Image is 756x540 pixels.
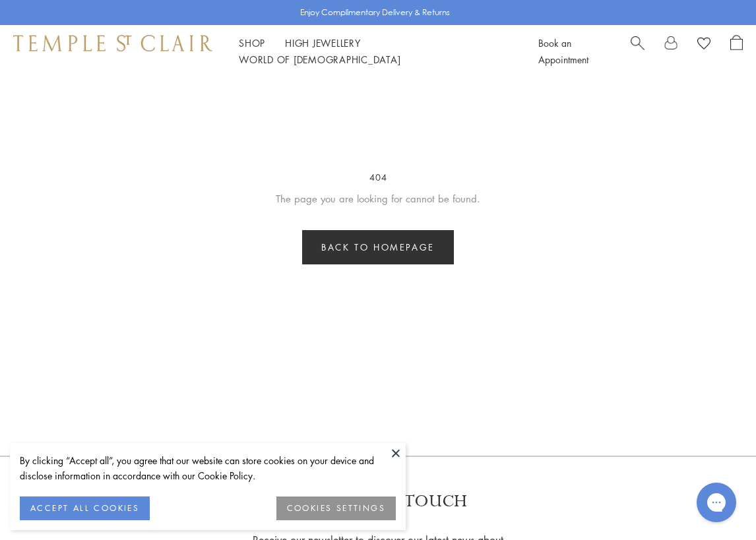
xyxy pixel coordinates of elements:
[276,496,396,520] button: COOKIES SETTINGS
[302,230,454,264] a: Back to homepage
[239,36,265,49] a: ShopShop
[697,35,710,55] a: View Wishlist
[239,53,400,66] a: World of [DEMOGRAPHIC_DATA]World of [DEMOGRAPHIC_DATA]
[538,36,588,66] a: Book an Appointment
[20,453,396,483] div: By clicking “Accept all”, you agree that our website can store cookies on your device and disclos...
[20,496,150,520] button: ACCEPT ALL COOKIES
[53,170,703,184] h3: 404
[285,36,361,49] a: High JewelleryHigh Jewellery
[730,35,743,68] a: Open Shopping Bag
[631,35,645,68] a: Search
[300,6,450,19] p: Enjoy Complimentary Delivery & Returns
[239,35,509,68] nav: Main navigation
[13,35,212,51] img: Temple St. Clair
[690,478,743,527] iframe: Gorgias live chat messenger
[53,191,703,207] p: The page you are looking for cannot be found.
